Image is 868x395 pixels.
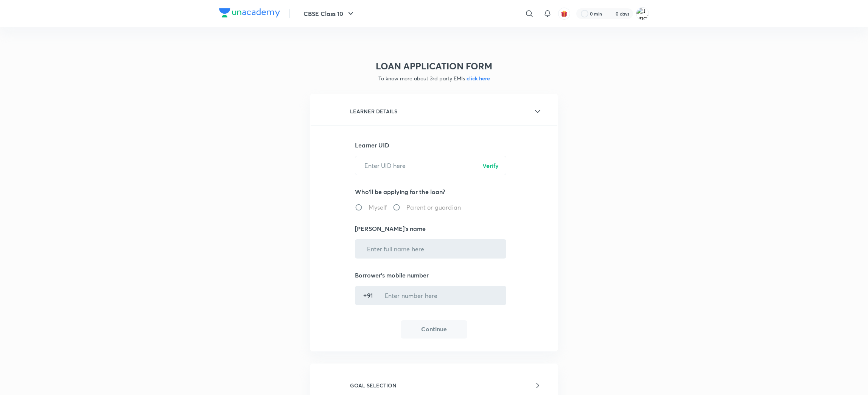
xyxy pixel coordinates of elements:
input: Enter UID here [355,156,506,175]
h6: GOAL SELECTION [350,381,397,389]
button: CBSE Class 10 [299,6,360,21]
span: Myself [369,203,387,212]
img: avatar [561,10,568,17]
p: +91 [363,291,372,300]
img: Junaid Saleem [636,7,649,20]
span: To know more about 3rd party EMIs [378,75,490,82]
button: avatar [558,8,570,20]
h3: LOAN APPLICATION FORM [310,61,558,72]
a: Company Logo [219,8,280,19]
p: Who'll be applying for the loan? [355,187,513,196]
h6: LEARNER DETAILS [350,107,397,115]
p: Borrower's mobile number [355,271,513,280]
img: streak [607,10,614,17]
button: Continue [401,320,467,339]
input: Enter number here [376,286,504,305]
span: click here [465,75,490,82]
img: Company Logo [219,8,280,17]
p: Verify [482,161,499,170]
input: Enter full name here [358,239,503,259]
p: [PERSON_NAME]'s name [355,224,513,233]
span: Parent or guardian [406,203,461,212]
p: Learner UID [355,141,513,150]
